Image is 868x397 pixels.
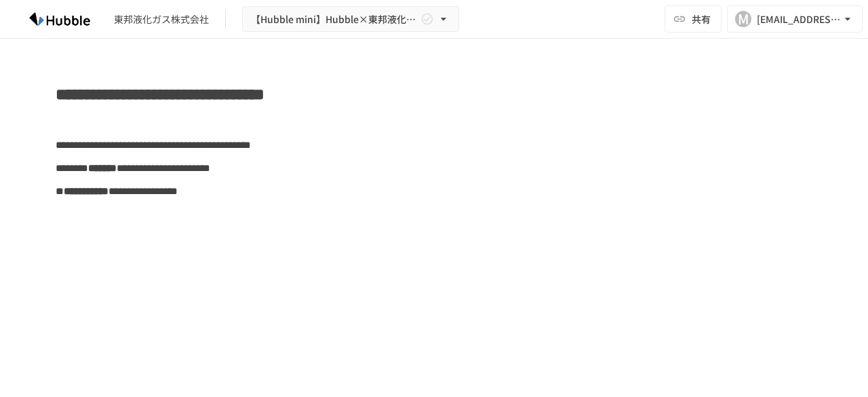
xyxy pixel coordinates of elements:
[16,8,103,30] img: HzDRNkGCf7KYO4GfwKnzITak6oVsp5RHeZBEM1dQFiQ
[735,11,751,27] div: M
[114,12,209,26] div: 東邦液化ガス株式会社
[251,11,418,28] span: 【Hubble mini】Hubble×東邦液化ガス株式会社 オンボーディングプロジェクト
[665,5,722,33] button: 共有
[692,12,711,26] span: 共有
[727,5,863,33] button: M[EMAIL_ADDRESS][DOMAIN_NAME]
[242,6,459,33] button: 【Hubble mini】Hubble×東邦液化ガス株式会社 オンボーディングプロジェクト
[757,11,841,28] div: [EMAIL_ADDRESS][DOMAIN_NAME]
